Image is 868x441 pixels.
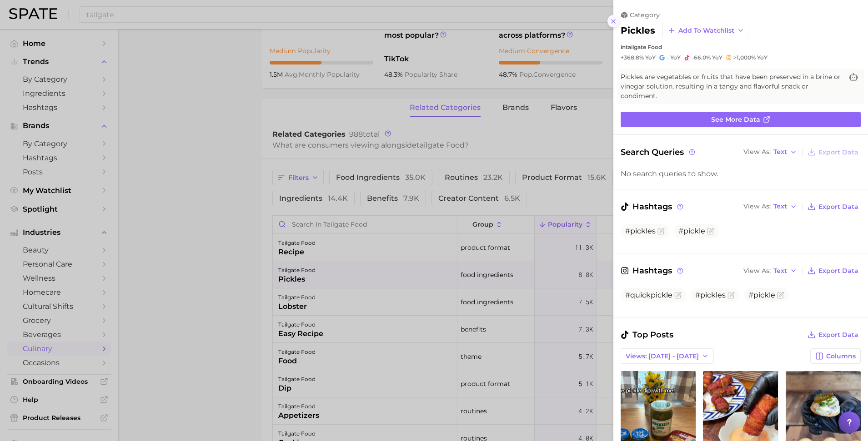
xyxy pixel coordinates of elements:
span: #pickles [695,291,726,299]
div: in [621,44,861,50]
button: View AsText [741,201,799,213]
button: Views: [DATE] - [DATE] [621,348,714,364]
button: Flag as miscategorized or irrelevant [728,292,735,299]
span: Export Data [818,331,858,339]
span: Export Data [818,149,858,156]
span: Search Queries [621,146,697,159]
button: Export Data [805,200,861,213]
button: View AsText [741,146,799,158]
span: #pickle [678,227,705,235]
button: Export Data [805,328,861,341]
span: Export Data [818,203,858,211]
button: View AsText [741,265,799,277]
span: -66.0% [692,54,711,61]
span: View As [743,204,771,209]
span: Text [773,268,787,273]
span: Add to Watchlist [678,27,734,35]
span: tailgate food [626,44,662,50]
span: category [630,11,660,19]
div: No search queries to show. [621,169,861,178]
span: #pickles [625,227,656,235]
button: Export Data [805,146,861,159]
button: Columns [810,348,861,364]
span: YoY [757,54,768,61]
span: Top Posts [621,328,673,341]
span: Views: [DATE] - [DATE] [626,352,699,360]
button: Flag as miscategorized or irrelevant [777,292,784,299]
span: Hashtags [621,200,685,213]
span: View As [743,268,771,273]
a: See more data [621,112,861,127]
span: YoY [645,54,656,61]
span: Text [773,149,787,154]
button: Flag as miscategorized or irrelevant [674,292,682,299]
button: Export Data [805,264,861,277]
span: Text [773,204,787,209]
span: >1,000% [733,54,756,61]
span: Columns [826,352,856,360]
h2: pickles [621,25,655,36]
span: YoY [670,54,681,61]
span: Pickles are vegetables or fruits that have been preserved in a brine or vinegar solution, resulti... [621,72,843,101]
span: +368.8% [621,54,644,61]
button: Flag as miscategorized or irrelevant [657,228,665,235]
button: Flag as miscategorized or irrelevant [707,228,714,235]
span: See more data [711,116,760,124]
span: #quickpickle [625,291,672,299]
span: View As [743,149,771,154]
span: Export Data [818,267,858,275]
button: Add to Watchlist [662,23,749,38]
span: YoY [712,54,722,61]
span: #pickle [748,291,775,299]
span: - [667,54,669,61]
span: Hashtags [621,264,685,277]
